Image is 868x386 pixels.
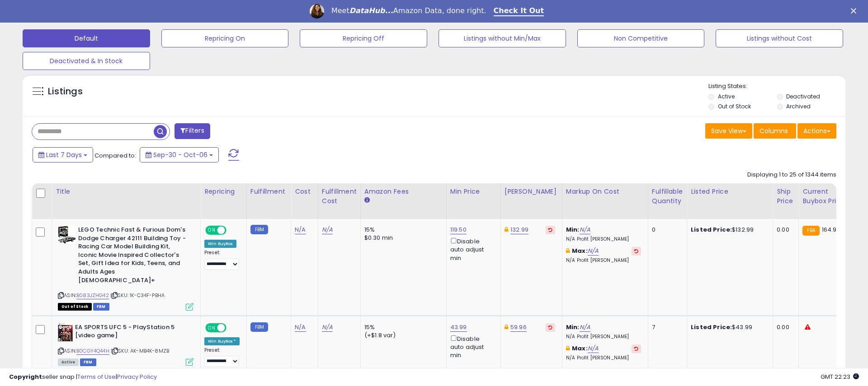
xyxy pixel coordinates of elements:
div: Win BuyBox [204,240,236,248]
span: All listings currently available for purchase on Amazon [58,358,79,366]
div: ASIN: [58,226,193,310]
b: Listed Price: [691,225,732,234]
small: Amazon Fees. [364,196,370,205]
small: FBM [250,322,268,332]
div: Preset: [204,347,240,367]
button: Listings without Min/Max [439,29,566,47]
b: Max: [572,344,588,353]
button: Actions [797,123,836,139]
button: Repricing On [161,29,289,47]
span: All listings that are currently out of stock and unavailable for purchase on Amazon [58,303,92,311]
b: Min: [566,323,580,331]
p: N/A Profit [PERSON_NAME] [566,334,641,340]
strong: Copyright [9,372,42,381]
label: Out of Stock [718,102,751,110]
a: 59.96 [510,323,527,332]
a: Privacy Policy [117,372,157,381]
a: Check It Out [494,6,544,16]
a: N/A [322,225,333,234]
span: FBM [93,303,109,311]
b: LEGO Technic Fast & Furious Dom's Dodge Charger 42111 Building Toy - Racing Car Model Building Ki... [78,226,188,287]
span: OFF [225,227,240,234]
span: Sep-30 - Oct-06 [153,150,208,159]
div: Cost [295,187,314,196]
b: EA SPORTS UFC 5 - PlayStation 5 [video game] [75,323,185,342]
span: Compared to: [94,151,136,160]
button: Deactivated & In Stock [23,52,150,70]
button: Listings without Cost [716,29,843,47]
div: Win BuyBox * [204,337,240,345]
a: N/A [580,323,590,332]
label: Archived [786,102,811,110]
i: DataHub... [349,6,393,15]
div: Title [56,187,197,196]
button: Last 7 Days [33,147,93,163]
span: 2025-10-14 22:23 GMT [821,372,859,381]
div: Current Buybox Price [802,187,849,206]
div: seller snap | | [9,373,157,381]
div: Close [851,8,860,14]
div: $43.99 [691,323,766,331]
span: FBM [80,358,96,366]
a: N/A [580,225,590,234]
div: Disable auto adjust min [450,334,494,360]
img: 51E-cH4SGKL._SL40_.jpg [58,323,73,341]
div: Fulfillment Cost [322,187,357,206]
div: Displaying 1 to 25 of 1344 items [747,171,836,179]
div: Amazon Fees [364,187,443,196]
div: [PERSON_NAME] [505,187,558,196]
div: 0.00 [777,323,792,331]
div: Min Price [450,187,497,196]
th: The percentage added to the cost of goods (COGS) that forms the calculator for Min & Max prices. [562,183,648,219]
div: Markup on Cost [566,187,644,196]
button: Repricing Off [300,29,427,47]
a: B083JZHG42 [76,292,109,299]
a: B0CGY4Q44H [76,347,109,355]
p: N/A Profit [PERSON_NAME] [566,236,641,242]
span: | SKU: 1K-C34F-PBHA [110,292,165,299]
button: Columns [754,123,796,139]
button: Filters [175,123,210,139]
div: Ship Price [777,187,795,206]
a: 43.99 [450,323,467,332]
div: Fulfillment [250,187,287,196]
div: Fulfillable Quantity [652,187,683,206]
span: Columns [759,126,788,135]
a: 119.50 [450,225,467,234]
div: $132.99 [691,226,766,234]
div: Repricing [204,187,243,196]
label: Deactivated [786,93,820,100]
a: N/A [295,225,306,234]
a: 132.99 [510,225,528,234]
small: FBM [250,225,268,234]
h5: Listings [48,85,83,98]
button: Non Competitive [577,29,705,47]
span: ON [206,324,217,331]
div: Preset: [204,250,240,270]
span: OFF [225,324,240,331]
button: Save View [705,123,752,139]
div: $0.30 min [364,234,439,242]
button: Default [23,29,150,47]
a: Terms of Use [77,372,116,381]
a: N/A [588,344,599,353]
b: Max: [572,246,588,255]
a: N/A [295,323,306,332]
div: 0.00 [777,226,792,234]
div: 15% [364,226,439,234]
label: Active [718,93,735,100]
div: Meet Amazon Data, done right. [331,6,486,15]
div: 15% [364,323,439,331]
b: Min: [566,225,580,234]
div: Disable auto adjust min [450,236,494,262]
p: N/A Profit [PERSON_NAME] [566,257,641,264]
div: 0 [652,226,680,234]
p: Listing States: [708,82,845,91]
div: (+$1.8 var) [364,331,439,339]
img: 51JaZKTn1TL._SL40_.jpg [58,226,76,244]
span: | SKU: AK-MB4K-8MZB [111,347,169,354]
div: 7 [652,323,680,331]
a: N/A [588,246,599,256]
a: N/A [322,323,333,332]
span: ON [206,227,217,234]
